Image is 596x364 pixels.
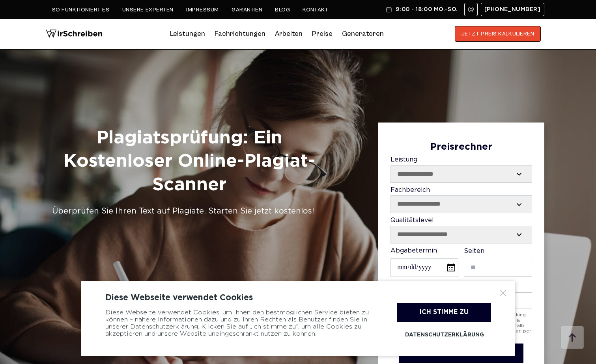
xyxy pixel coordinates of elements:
[397,303,491,322] div: Ich stimme zu
[391,226,532,243] select: Qualitätslevel
[390,258,458,277] input: Abgabetermin
[390,187,532,213] label: Fachbereich
[396,6,458,13] span: 9:00 - 18:00 Mo.-So.
[342,28,384,40] a: Generatoren
[52,126,327,197] h1: Plagiatsprüfung: Ein kostenloser Online-Plagiat-Scanner
[481,3,544,16] a: [PHONE_NUMBER]
[397,326,491,344] a: Datenschutzerklärung
[170,28,205,40] a: Leistungen
[303,7,328,13] a: Kontakt
[52,7,110,13] a: So funktioniert es
[390,217,532,243] label: Qualitätslevel
[105,293,491,303] div: Diese Webseite verwendet Cookies
[390,247,458,277] label: Abgabetermin
[391,166,532,182] select: Leistung
[407,350,516,357] span: UNVERBINDLICHE ANFRAGE
[385,6,392,13] img: Schedule
[46,26,103,42] img: logo wirschreiben
[232,7,262,13] a: Garantien
[275,28,303,40] a: Arbeiten
[186,7,219,13] a: Impressum
[484,6,541,13] span: [PHONE_NUMBER]
[391,196,532,212] select: Fachbereich
[390,142,532,364] form: Contact form
[468,6,474,13] img: Email
[390,142,532,153] div: Preisrechner
[464,248,484,254] span: Seiten
[52,205,327,217] div: Überprüfen Sie Ihren Text auf Plagiate. Starten Sie jetzt kostenlos!
[455,26,541,42] button: JETZT PREIS KALKULIEREN
[275,7,290,13] a: Blog
[390,156,532,183] label: Leistung
[122,7,174,13] a: Unsere Experten
[561,326,584,350] img: button top
[215,28,265,40] a: Fachrichtungen
[105,303,377,344] div: Diese Webseite verwendet Cookies, um Ihnen den bestmöglichen Service bieten zu können – nähere In...
[312,30,333,38] a: Preise
[390,281,532,308] label: * Email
